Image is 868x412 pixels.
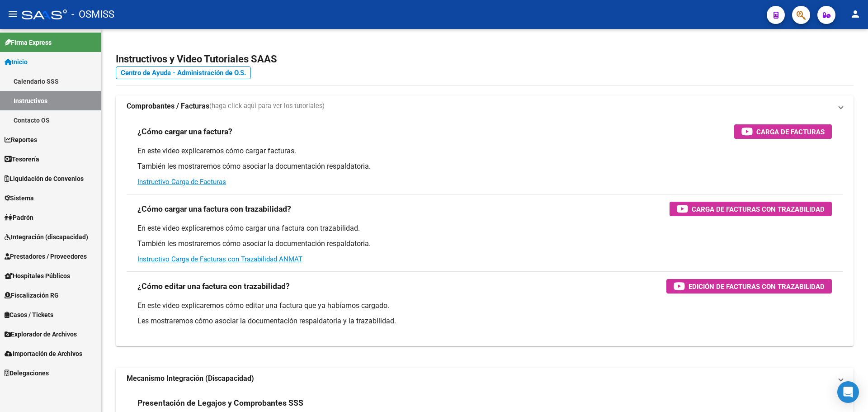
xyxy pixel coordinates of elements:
h3: ¿Cómo editar una factura con trazabilidad? [137,280,290,293]
p: En este video explicaremos cómo editar una factura que ya habíamos cargado. [137,301,832,311]
h3: ¿Cómo cargar una factura con trazabilidad? [137,203,291,215]
button: Carga de Facturas con Trazabilidad [670,202,832,216]
span: Reportes [5,135,37,145]
span: Carga de Facturas [756,126,825,137]
mat-icon: menu [7,9,18,19]
mat-expansion-panel-header: Comprobantes / Facturas(haga click aquí para ver los tutoriales) [116,95,854,117]
p: Les mostraremos cómo asociar la documentación respaldatoria y la trazabilidad. [137,316,832,326]
span: Carga de Facturas con Trazabilidad [692,204,825,215]
strong: Comprobantes / Facturas [127,101,209,111]
button: Edición de Facturas con Trazabilidad [666,279,832,294]
span: Fiscalización RG [5,290,59,300]
span: Firma Express [5,38,52,47]
span: Liquidación de Convenios [5,174,84,184]
span: Prestadores / Proveedores [5,251,87,261]
p: En este video explicaremos cómo cargar facturas. [137,146,832,156]
div: Open Intercom Messenger [837,381,859,403]
span: Integración (discapacidad) [5,232,88,242]
h3: ¿Cómo cargar una factura? [137,125,232,138]
span: Edición de Facturas con Trazabilidad [689,281,825,292]
span: Inicio [5,57,28,67]
p: En este video explicaremos cómo cargar una factura con trazabilidad. [137,223,832,233]
span: Explorador de Archivos [5,329,77,339]
mat-icon: person [850,9,861,19]
p: También les mostraremos cómo asociar la documentación respaldatoria. [137,239,832,249]
strong: Mecanismo Integración (Discapacidad) [127,374,254,384]
h2: Instructivos y Video Tutoriales SAAS [116,51,854,68]
p: También les mostraremos cómo asociar la documentación respaldatoria. [137,161,832,171]
button: Carga de Facturas [734,124,832,139]
mat-expansion-panel-header: Mecanismo Integración (Discapacidad) [116,368,854,389]
span: Sistema [5,193,34,203]
span: Casos / Tickets [5,310,53,320]
span: Padrón [5,213,33,223]
span: Tesorería [5,154,39,164]
span: Importación de Archivos [5,349,82,359]
a: Instructivo Carga de Facturas con Trazabilidad ANMAT [137,255,302,263]
span: - OSMISS [71,5,114,24]
a: Centro de Ayuda - Administración de O.S. [116,66,251,79]
div: Comprobantes / Facturas(haga click aquí para ver los tutoriales) [116,117,854,346]
span: Delegaciones [5,368,49,378]
span: (haga click aquí para ver los tutoriales) [209,101,325,111]
h3: Presentación de Legajos y Comprobantes SSS [137,397,303,409]
a: Instructivo Carga de Facturas [137,178,226,186]
span: Hospitales Públicos [5,271,70,281]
